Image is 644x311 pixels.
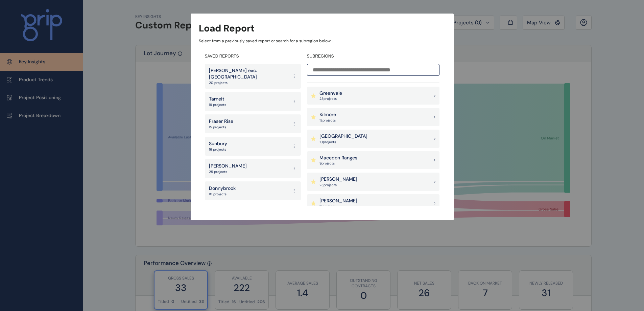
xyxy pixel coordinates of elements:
p: [PERSON_NAME] [319,198,357,204]
p: [PERSON_NAME] exc. [GEOGRAPHIC_DATA] [209,67,288,81]
p: Tarneit [209,96,226,103]
p: [GEOGRAPHIC_DATA] [319,133,367,140]
p: Kilmore [319,111,336,118]
p: 10 projects [209,192,236,197]
p: 10 project s [319,140,367,145]
h4: SAVED REPORTS [205,53,301,59]
p: Select from a previously saved report or search for a subregion below... [199,38,446,44]
p: Fraser Rise [209,118,233,125]
p: 16 projects [209,147,227,152]
p: Greenvale [319,90,342,97]
p: 15 projects [209,125,233,130]
p: 12 project s [319,118,336,123]
p: 23 project s [319,183,357,187]
p: 9 project s [319,161,357,166]
p: 23 project s [319,96,342,101]
p: Macedon Ranges [319,155,357,161]
p: 20 projects [209,81,288,85]
p: 25 projects [209,170,247,174]
p: Donnybrook [209,185,236,192]
p: [PERSON_NAME] [319,176,357,183]
h4: SUBREGIONS [307,53,439,59]
h3: Load Report [199,22,255,35]
p: Sunbury [209,140,227,147]
p: 19 projects [209,103,226,107]
p: 13 project s [319,204,357,209]
p: [PERSON_NAME] [209,163,247,170]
